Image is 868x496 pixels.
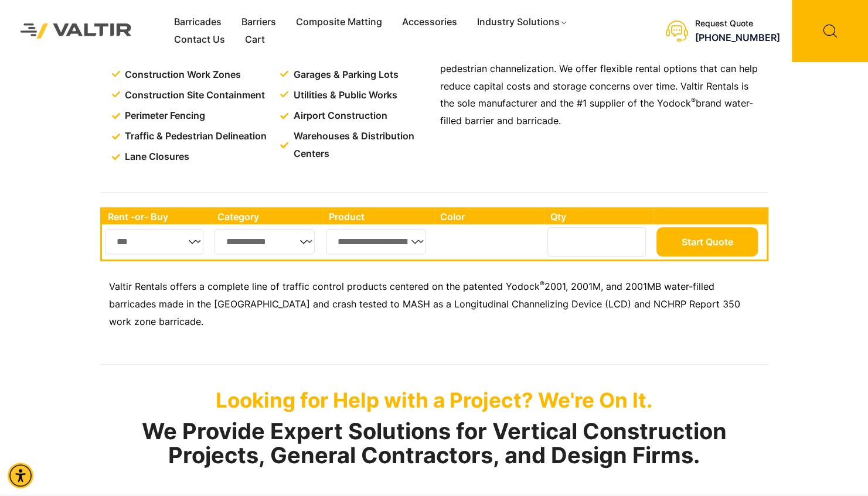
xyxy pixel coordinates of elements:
[164,13,232,31] a: Barricades
[544,209,654,224] th: Qty
[323,209,434,224] th: Product
[232,13,286,31] a: Barriers
[235,31,275,49] a: Cart
[291,107,387,125] span: Airport Construction
[291,66,399,84] span: Garages & Parking Lots
[467,13,578,31] a: Industry Solutions
[291,87,397,104] span: Utilities & Public Works
[109,281,540,292] span: Valtir Rentals offers a complete line of traffic control products centered on the patented Yodock
[102,209,212,224] th: Rent -or- Buy
[695,19,780,29] div: Request Quote
[100,419,768,468] h2: We Provide Expert Solutions for Vertical Construction Projects, General Contractors, and Design F...
[122,66,241,84] span: Construction Work Zones
[215,229,315,254] select: Single select
[291,128,431,163] span: Warehouses & Distribution Centers
[656,227,758,256] button: Start Quote
[392,13,467,31] a: Accessories
[691,96,696,105] sup: ®
[105,229,204,254] select: Single select
[286,13,392,31] a: Composite Matting
[122,107,205,125] span: Perimeter Fencing
[122,128,267,145] span: Traffic & Pedestrian Delineation
[695,32,780,43] a: call (888) 496-3625
[8,463,33,488] div: Accessibility Menu
[9,12,144,50] img: Valtir Rentals
[540,279,544,288] sup: ®
[434,209,544,224] th: Color
[122,87,265,104] span: Construction Site Containment
[109,281,740,327] span: 2001, 2001M, and 2001MB water-filled barricades made in the [GEOGRAPHIC_DATA] and crash tested to...
[122,148,189,166] span: Lane Closures
[440,8,763,130] p: Valtir’s water-filled barricades can be assembled to meet various construction site needs, includ...
[547,227,646,256] input: Number
[100,388,768,412] p: Looking for Help with a Project? We're On It.
[326,229,426,254] select: Single select
[164,31,235,49] a: Contact Us
[212,209,323,224] th: Category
